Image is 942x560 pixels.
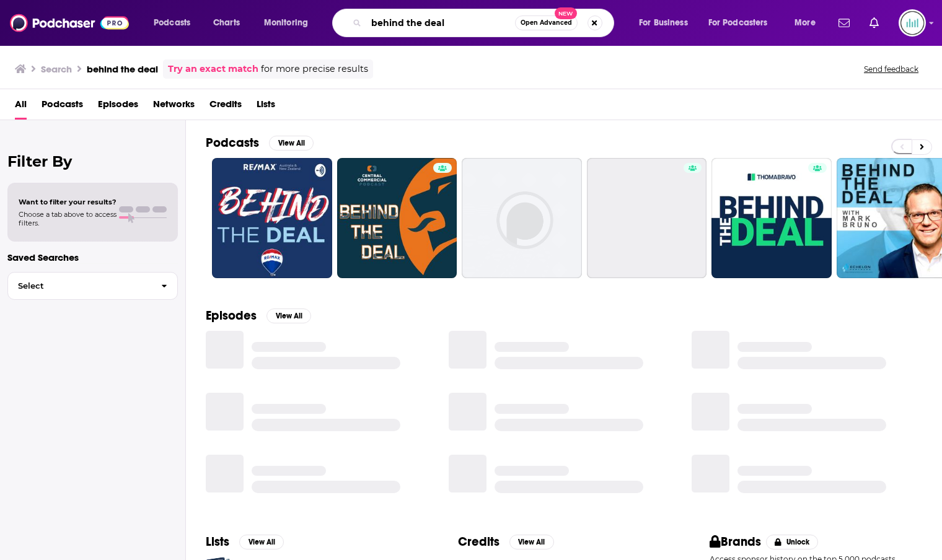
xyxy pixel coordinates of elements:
a: Show notifications dropdown [865,12,884,33]
a: All [15,94,27,120]
span: Logged in as podglomerate [899,9,926,37]
a: Try an exact match [168,62,258,76]
a: Episodes [98,94,138,120]
h2: Lists [206,534,229,549]
span: Choose a tab above to access filters. [19,210,117,227]
button: open menu [700,13,786,33]
span: For Business [639,14,688,32]
span: More [795,14,816,32]
button: Unlock [766,535,819,549]
button: Select [7,272,178,300]
button: View All [509,535,554,549]
p: Saved Searches [7,252,178,263]
a: Credits [209,94,242,120]
div: Search podcasts, credits, & more... [344,9,626,37]
button: open menu [145,13,206,33]
span: Podcasts [154,14,190,32]
button: View All [269,136,314,151]
a: CreditsView All [458,534,554,549]
button: View All [239,535,284,549]
a: PodcastsView All [206,135,314,151]
h2: Filter By [7,152,178,170]
button: open menu [786,13,831,33]
a: ListsView All [206,534,284,549]
span: Monitoring [264,14,308,32]
button: View All [266,308,311,323]
img: Podchaser - Follow, Share and Rate Podcasts [10,11,129,35]
a: Networks [153,94,195,120]
span: for more precise results [261,62,368,76]
button: Show profile menu [899,9,926,37]
h2: Episodes [206,308,257,323]
h2: Brands [710,534,761,549]
a: EpisodesView All [206,308,311,323]
span: For Podcasters [708,14,768,32]
span: Charts [213,14,240,32]
h2: Credits [458,534,500,549]
button: Send feedback [860,64,922,74]
a: Show notifications dropdown [834,12,855,33]
button: Open AdvancedNew [515,15,578,30]
a: Podcasts [42,94,83,120]
h3: Search [41,63,72,75]
span: Select [8,282,151,290]
a: Charts [205,13,247,33]
img: User Profile [899,9,926,37]
a: Lists [257,94,275,120]
input: Search podcasts, credits, & more... [366,13,515,33]
button: open menu [630,13,703,33]
span: Want to filter your results? [19,198,117,206]
h3: behind the deal [87,63,158,75]
h2: Podcasts [206,135,259,151]
button: open menu [255,13,324,33]
span: New [555,7,577,19]
span: Open Advanced [521,20,572,26]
